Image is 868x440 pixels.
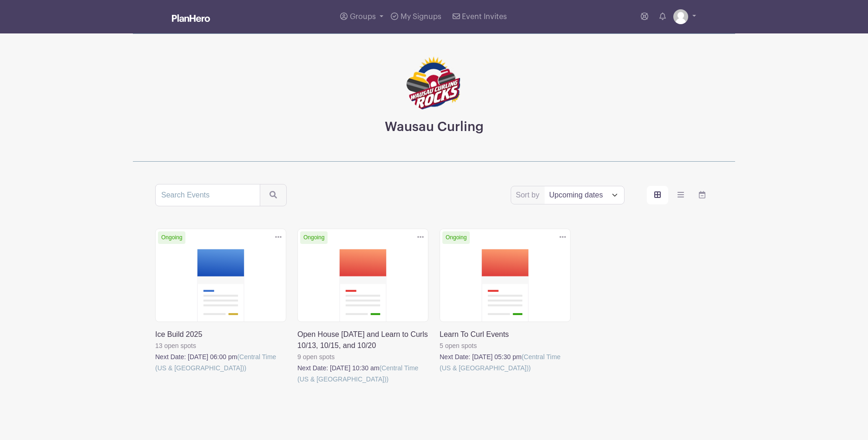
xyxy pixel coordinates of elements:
[385,119,484,135] h3: Wausau Curling
[462,13,507,20] span: Event Invites
[516,190,542,201] label: Sort by
[172,14,210,22] img: logo_white-6c42ec7e38ccf1d336a20a19083b03d10ae64f83f12c07503d8b9e83406b4c7d.svg
[401,13,441,20] span: My Signups
[350,13,376,20] span: Groups
[673,9,688,24] img: default-ce2991bfa6775e67f084385cd625a349d9dcbb7a52a09fb2fda1e96e2d18dcdb.png
[647,186,713,204] div: order and view
[155,184,260,206] input: Search Events
[406,56,462,112] img: logo-1.png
